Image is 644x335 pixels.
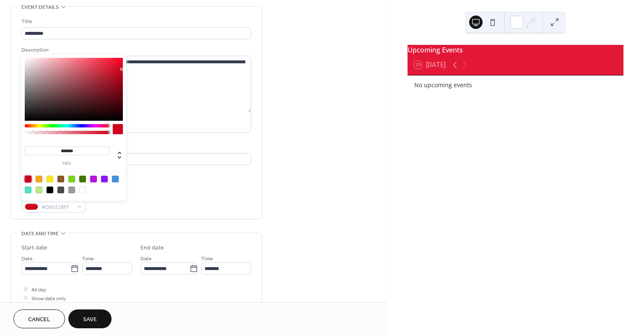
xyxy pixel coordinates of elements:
span: #D0021BFF [42,203,73,212]
div: Description [21,46,249,55]
div: #50E3C2 [25,187,31,193]
div: No upcoming events [414,81,617,89]
div: #9B9B9B [68,187,75,193]
span: Cancel [28,315,50,324]
span: Show date only [31,294,66,303]
div: End date [140,244,164,252]
div: Location [21,143,249,152]
div: #4A90E2 [112,176,119,182]
div: #D0021B [25,176,31,182]
div: #9013FE [101,176,108,182]
div: Start date [21,244,47,252]
span: Date and time [21,229,59,238]
span: All day [31,286,46,294]
div: Upcoming Events [408,45,623,55]
span: Event details [21,3,59,12]
div: #4A4A4A [57,187,64,193]
span: Save [83,315,97,324]
label: hex [25,161,109,166]
div: Title [21,17,249,26]
div: #BD10E0 [90,176,97,182]
div: #8B572A [57,176,64,182]
span: Date [140,254,152,263]
button: Save [68,309,112,328]
div: #7ED321 [68,176,75,182]
span: Time [82,254,94,263]
div: #000000 [47,187,53,193]
div: #417505 [79,176,86,182]
div: #FFFFFF [79,187,86,193]
span: Date [21,254,33,263]
div: #F8E71C [47,176,53,182]
span: Time [201,254,213,263]
div: #F5A623 [36,176,42,182]
div: #B8E986 [36,187,42,193]
button: Cancel [13,309,65,328]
